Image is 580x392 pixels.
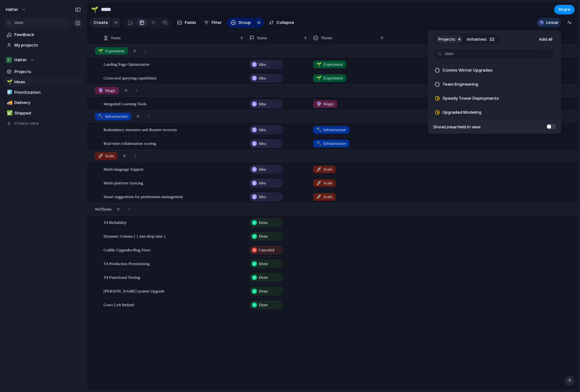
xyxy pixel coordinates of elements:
button: Add all [536,34,556,44]
span: 4 [458,36,461,42]
span: Comms Winter Upgrades [443,67,493,74]
span: Show Linear field in view [433,124,481,130]
button: Projects4 [435,34,464,44]
span: Upgraded Modeling [443,109,482,116]
span: Projects [438,36,455,42]
span: Team Engineering [443,81,478,88]
span: Initiatives [467,36,487,42]
span: Add all [539,36,553,42]
span: Speedy Tower Deployments [443,95,499,102]
span: 22 [490,36,495,42]
button: Initiatives22 [464,34,498,44]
